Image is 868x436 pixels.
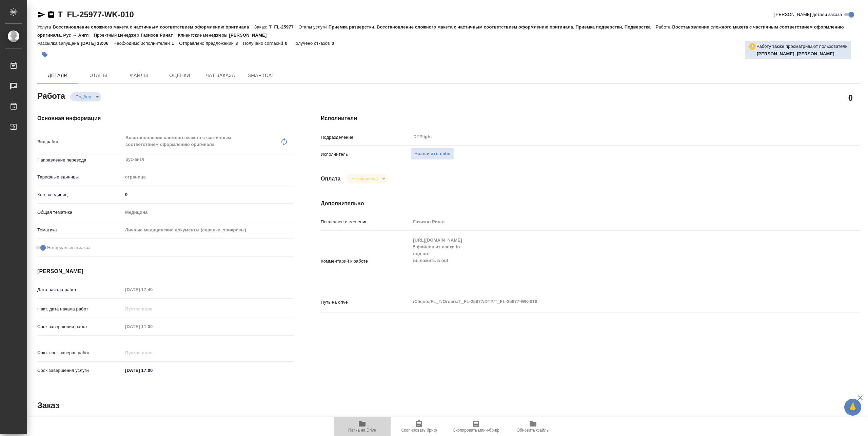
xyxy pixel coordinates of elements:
span: Чат заказа [204,71,237,80]
div: Личные медицинские документы (справки, эпикризы) [123,224,294,236]
h2: Работа [37,89,65,101]
button: Добавить тэг [37,47,52,62]
p: [PERSON_NAME] [229,33,272,38]
div: страница [123,171,294,183]
h4: Исполнители [321,114,861,122]
p: Клиентские менеджеры [178,33,229,38]
button: Не оплачена [350,176,380,182]
p: 0 [332,41,339,46]
span: Скопировать бриф [401,428,437,433]
button: Назначить себя [411,148,454,160]
p: Рассылка запущена [37,41,81,46]
h4: Основная информация [37,114,294,122]
p: Общая тематика [37,209,123,216]
span: SmartCat [245,71,277,80]
button: Скопировать мини-бриф [448,417,505,436]
button: Скопировать ссылку для ЯМессенджера [37,11,45,19]
button: Скопировать ссылку [47,11,55,19]
p: [DATE] 18:06 [81,41,114,46]
button: Скопировать бриф [391,417,448,436]
p: Кол-во единиц [37,191,123,198]
h4: [PERSON_NAME] [37,267,294,276]
p: Получено согласий [243,41,285,46]
span: Оценки [163,71,196,80]
p: Последнее изменение [321,219,411,225]
p: Тематика [37,227,123,233]
textarea: /Clients/FL_T/Orders/T_FL-25977/DTP/T_FL-25977-WK-010 [411,296,815,307]
input: Пустое поле [123,322,182,331]
span: Обновить файлы [517,428,550,433]
p: Комментарий к работе [321,258,411,265]
p: Восстановление сложного макета с частичным соответствием оформлению оригинала [53,24,254,30]
textarea: [URL][DOMAIN_NAME] 5 файлов из папки in под нот выложить в out [411,234,815,287]
button: 🙏 [844,399,861,416]
p: Исполнитель [321,151,411,158]
button: Подбор [74,94,93,100]
input: ✎ Введи что-нибудь [123,190,294,200]
p: Этапы услуги [299,24,329,30]
span: Папка на Drive [348,428,376,433]
span: 🙏 [847,400,859,414]
span: Этапы [82,71,115,80]
p: Направление перевода [37,157,123,164]
p: T_FL-25977 [269,24,299,30]
button: Папка на Drive [334,417,391,436]
input: Пустое поле [411,217,815,227]
span: Скопировать мини-бриф [453,428,499,433]
span: Детали [41,71,74,80]
h2: Заказ [37,400,59,411]
div: Подбор [346,174,388,183]
h4: Оплата [321,175,341,183]
p: 3 [235,41,243,46]
p: Дата начала работ [37,286,123,293]
span: [PERSON_NAME] детали заказа [774,11,842,18]
p: Работу также просматривают пользователи [756,43,848,50]
p: Отправлено предложений [179,41,235,46]
span: Нотариальный заказ [47,244,90,251]
p: Приемка разверстки, Восстановление сложного макета с частичным соответствием оформлению оригинала... [329,24,656,30]
input: Пустое поле [123,304,182,314]
p: Заказ: [254,24,269,30]
p: Газизов Ринат [141,33,178,38]
span: Назначить себя [414,150,450,158]
h4: Дополнительно [321,200,861,208]
p: Факт. срок заверш. работ [37,349,123,356]
input: Пустое поле [123,285,182,295]
p: Путь на drive [321,299,411,306]
p: Вид работ [37,138,123,145]
p: Необходимо исполнителей [114,41,172,46]
p: Подразделение [321,134,411,141]
p: Проектный менеджер [94,33,141,38]
h2: 0 [848,92,853,103]
div: Подбор [70,92,101,101]
a: T_FL-25977-WK-010 [58,10,134,19]
input: Пустое поле [123,348,182,358]
p: 0 [285,41,292,46]
p: Тарифные единицы [37,174,123,181]
p: Услуга [37,24,53,30]
div: Медицина [123,207,294,218]
span: Файлы [123,71,155,80]
p: Работа [656,24,672,30]
p: Срок завершения услуги [37,367,123,374]
p: Петрова Валерия, Зубакова Виктория [757,51,848,57]
b: [PERSON_NAME], [PERSON_NAME] [757,51,834,56]
p: 1 [172,41,179,46]
button: Обновить файлы [505,417,561,436]
p: Срок завершения работ [37,323,123,330]
p: Получено отказов [293,41,332,46]
input: ✎ Введи что-нибудь [123,365,182,375]
p: Факт. дата начала работ [37,306,123,312]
